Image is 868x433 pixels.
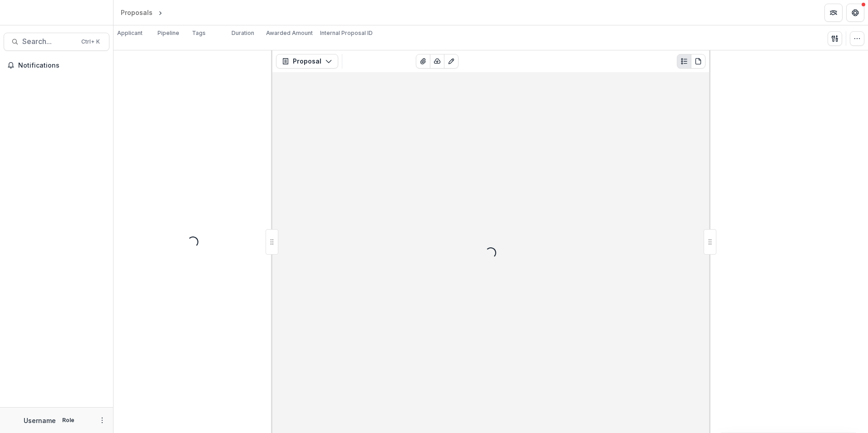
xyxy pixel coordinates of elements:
button: Edit as form [444,54,459,69]
button: Proposal [276,54,338,69]
p: Tags [192,29,206,37]
button: Plaintext view [677,54,691,69]
button: More [97,415,108,426]
p: Username [24,416,56,425]
span: Search... [22,37,76,46]
button: Get Help [846,4,864,22]
p: Internal Proposal ID [320,29,373,37]
nav: breadcrumb [117,6,203,19]
button: Notifications [4,58,109,73]
p: Applicant [117,29,143,37]
p: Duration [232,29,254,37]
div: Ctrl + K [79,37,102,47]
button: Search... [4,33,109,51]
button: Partners [824,4,843,22]
div: Proposals [121,8,153,17]
p: Awarded Amount [266,29,313,37]
p: Role [59,416,77,424]
button: View Attached Files [416,54,430,69]
a: Proposals [117,6,156,19]
p: Pipeline [158,29,179,37]
button: PDF view [691,54,705,69]
span: Notifications [18,62,106,69]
